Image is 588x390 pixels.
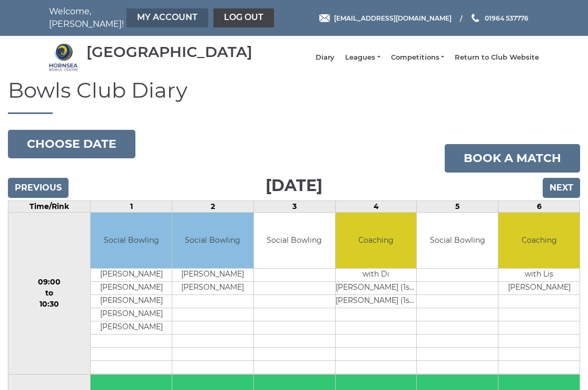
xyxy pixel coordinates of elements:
[319,13,452,23] a: Email [EMAIL_ADDRESS][DOMAIN_NAME]
[172,281,253,294] td: [PERSON_NAME]
[445,144,580,173] a: Book a match
[8,201,91,213] td: Time/Rink
[8,178,68,198] input: Previous
[91,201,172,213] td: 1
[172,268,253,281] td: [PERSON_NAME]
[213,8,274,27] a: Log out
[485,14,528,22] span: 01964 537776
[172,201,254,213] td: 2
[336,294,417,308] td: [PERSON_NAME] (1st Lesson)
[336,281,417,294] td: [PERSON_NAME] (1st Lesson)
[391,53,444,62] a: Competitions
[86,44,252,60] div: [GEOGRAPHIC_DATA]
[8,79,580,114] h1: Bowls Club Diary
[417,201,498,213] td: 5
[334,14,452,22] span: [EMAIL_ADDRESS][DOMAIN_NAME]
[335,201,417,213] td: 4
[91,281,172,294] td: [PERSON_NAME]
[91,294,172,308] td: [PERSON_NAME]
[498,281,580,294] td: [PERSON_NAME]
[91,268,172,281] td: [PERSON_NAME]
[417,213,498,268] td: Social Bowling
[172,213,253,268] td: Social Bowling
[498,268,580,281] td: with Lis
[472,14,479,22] img: Phone us
[336,268,417,281] td: with Di
[543,178,580,198] input: Next
[316,53,335,62] a: Diary
[345,53,380,62] a: Leagues
[455,53,539,62] a: Return to Club Website
[49,43,78,72] img: Hornsea Bowls Centre
[498,213,580,268] td: Coaching
[254,213,335,268] td: Social Bowling
[470,13,528,23] a: Phone us 01964 537776
[91,321,172,334] td: [PERSON_NAME]
[126,8,208,27] a: My Account
[8,130,135,158] button: Choose date
[498,201,580,213] td: 6
[91,308,172,321] td: [PERSON_NAME]
[91,213,172,268] td: Social Bowling
[49,5,244,31] nav: Welcome, [PERSON_NAME]!
[253,201,335,213] td: 3
[336,213,417,268] td: Coaching
[319,14,330,22] img: Email
[8,213,91,375] td: 09:00 to 10:30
